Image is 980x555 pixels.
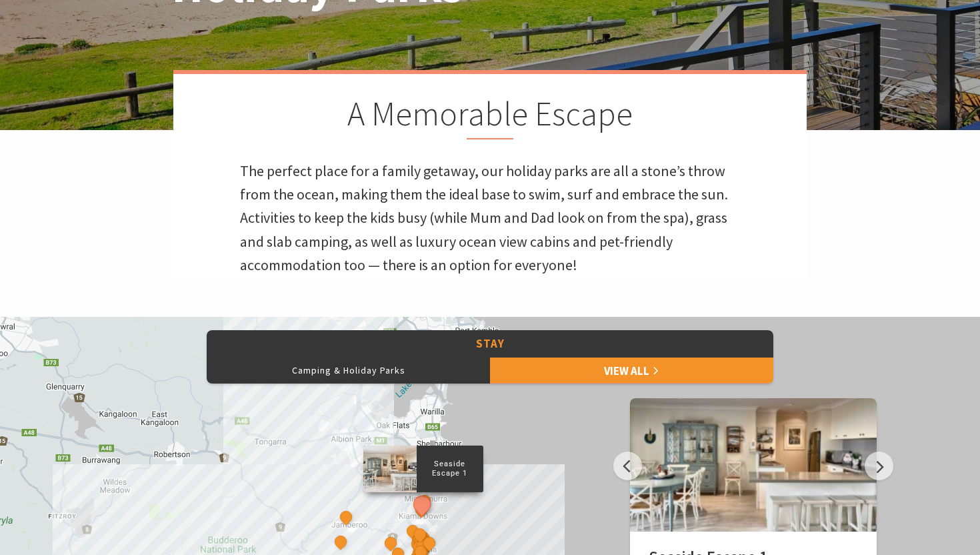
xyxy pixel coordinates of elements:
[240,159,740,277] p: The perfect place for a family getaway, our holiday parks are all a stone’s throw from the ocean,...
[613,452,642,480] button: Previous
[865,452,893,480] button: Next
[337,509,355,526] button: See detail about Jamberoo Pub and Saleyard Motel
[417,458,483,479] p: Seaside Escape 1
[240,94,740,139] h2: A Memorable Escape
[413,501,430,518] button: See detail about Casa Mar Azul
[207,330,773,358] button: Stay
[490,357,773,384] a: View All
[333,533,350,550] button: See detail about Jamberoo Valley Farm Cottages
[421,534,438,552] button: See detail about Kiama Harbour Cabins
[207,357,490,384] button: Camping & Holiday Parks
[410,492,435,516] button: See detail about Seaside Escape 1
[382,534,399,552] button: See detail about Cicada Luxury Camping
